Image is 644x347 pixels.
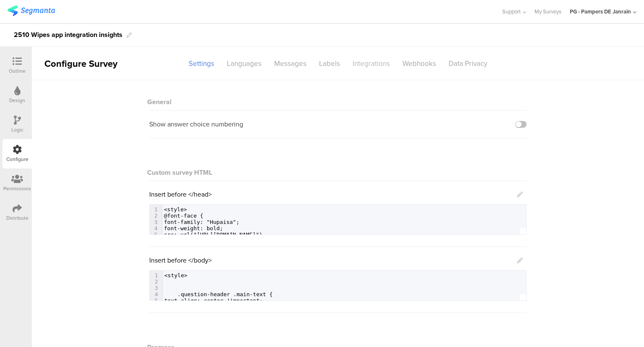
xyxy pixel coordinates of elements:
[150,285,162,291] div: 3
[6,155,29,163] div: Configure
[9,97,25,104] div: Design
[396,56,442,71] div: Webhooks
[164,231,262,238] span: src: url("[URL][DOMAIN_NAME]")
[150,206,161,213] div: 1
[150,279,162,285] div: 2
[442,56,493,71] div: Data Privacy
[8,5,55,16] img: segmanta logo
[150,231,161,238] div: 5
[150,272,162,279] div: 1
[150,225,161,231] div: 4
[150,297,162,304] div: 5
[182,56,221,71] div: Settings
[9,67,26,75] div: Outline
[502,8,521,16] span: Support
[164,297,263,304] span: text-align: center !important;
[221,56,268,71] div: Languages
[164,213,203,219] span: @font-face {
[150,219,161,225] div: 3
[14,28,122,42] div: 2510 Wipes app integration insights
[268,56,313,71] div: Messages
[3,185,31,192] div: Permissions
[32,57,128,71] div: Configure Survey
[164,225,223,231] span: font-weight: bold;
[149,189,212,199] span: Insert before </head>
[150,213,161,219] div: 2
[149,89,527,110] div: General
[164,219,239,225] span: font-family: "Hupaisa";
[570,8,631,16] div: PG - Pampers DE Janrain
[346,56,396,71] div: Integrations
[149,168,527,177] div: Custom survey HTML
[164,272,187,279] span: <style>
[149,255,212,265] span: Insert before </body>
[150,291,162,297] div: 4
[149,120,243,129] div: Show answer choice numbering
[313,56,346,71] div: Labels
[164,206,187,213] span: <style>
[11,126,23,134] div: Logic
[6,214,29,222] div: Distribute
[164,291,273,297] span: .question-header .main-text {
